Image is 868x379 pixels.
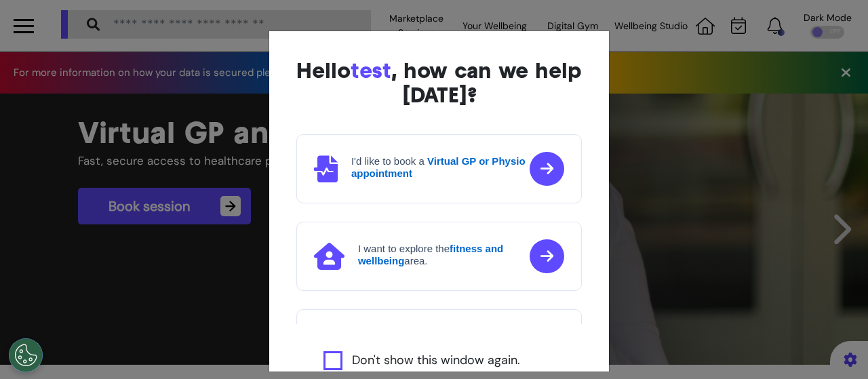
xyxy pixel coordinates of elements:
[352,351,520,370] label: Don't show this window again.
[351,58,391,83] span: test
[323,351,342,370] input: Agree to privacy policy
[358,243,503,266] strong: fitness and wellbeing
[9,338,43,372] button: Open Preferences
[358,243,526,267] h4: I want to explore the area.
[351,155,526,179] strong: Virtual GP or Physio appointment
[351,155,526,180] h4: I'd like to book a
[296,58,582,107] div: Hello , how can we help [DATE]?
